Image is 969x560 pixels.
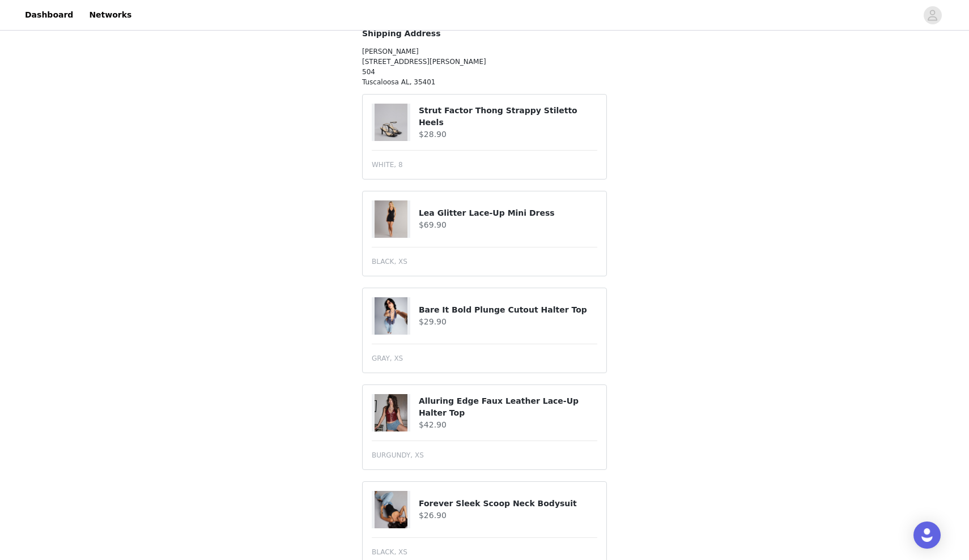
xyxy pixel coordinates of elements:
span: WHITE, 8 [372,160,403,170]
span: BLACK, XS [372,257,407,267]
a: Dashboard [18,2,80,28]
a: Networks [82,2,138,28]
img: Forever Sleek Scoop Neck Bodysuit [375,491,407,528]
h4: $26.90 [419,510,597,521]
img: Strut Factor Thong Strappy Stiletto Heels [375,104,407,141]
span: GRAY, XS [372,353,403,364]
div: Open Intercom Messenger [913,521,941,549]
img: Bare It Bold Plunge Cutout Halter Top [375,297,407,335]
img: Lea Glitter Lace-Up Mini Dress [375,200,407,238]
span: BLACK, XS [372,547,407,557]
h4: $42.90 [419,419,597,431]
h4: Lea Glitter Lace-Up Mini Dress [419,207,597,219]
div: avatar [927,6,938,24]
span: BURGUNDY, XS [372,450,424,460]
h4: $69.90 [419,219,597,231]
h4: Forever Sleek Scoop Neck Bodysuit [419,498,597,510]
h4: $29.90 [419,316,597,328]
p: [PERSON_NAME] [STREET_ADDRESS][PERSON_NAME] 504 Tuscaloosa AL, 35401 [362,46,607,87]
h4: Alluring Edge Faux Leather Lace-Up Halter Top [419,395,597,419]
h4: Bare It Bold Plunge Cutout Halter Top [419,304,597,316]
h4: Shipping Address [362,28,607,40]
img: Alluring Edge Faux Leather Lace-Up Halter Top [375,394,407,431]
h4: Strut Factor Thong Strappy Stiletto Heels [419,105,597,129]
h4: $28.90 [419,129,597,140]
